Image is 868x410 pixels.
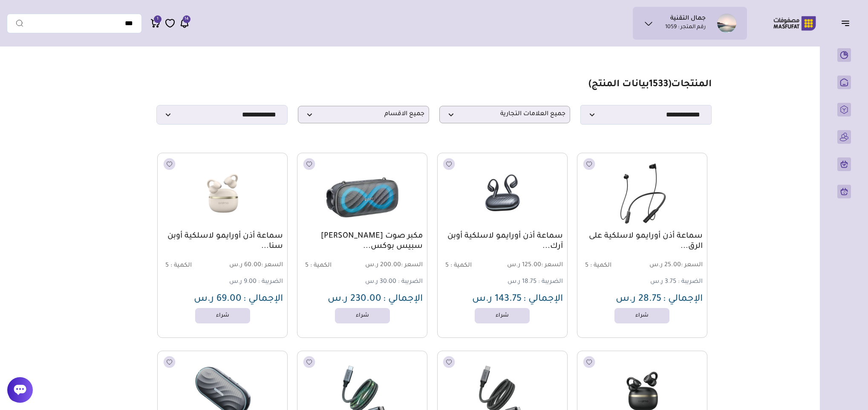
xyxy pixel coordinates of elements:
span: الإجمالي : [243,294,283,305]
a: 14 [179,18,190,29]
img: 2025-09-10-68c1aa3f1323b.png [302,157,422,229]
a: مكبر صوت [PERSON_NAME] سبيس بوكس... [302,231,423,252]
span: 1 [157,15,159,23]
a: شراء [195,308,250,323]
span: السعر : [261,262,283,269]
a: سماعة أذن أورايمو لاسلكية على الرق... [582,231,703,252]
a: 1 [150,18,161,29]
span: 18.75 ر.س [508,279,536,285]
span: الضريبة : [678,279,703,285]
span: جميع الاقسام [303,110,424,119]
span: 28.75 ر.س [616,294,661,305]
h1: المنتجات [588,79,712,91]
span: الضريبة : [538,279,563,285]
span: 30.00 ر.س [365,279,396,285]
span: الكمية : [590,262,611,269]
span: 125.00 ر.س [503,262,563,270]
a: شراء [335,308,390,323]
span: 5 [165,262,169,269]
h1: جمال التقنية [670,15,706,23]
img: 20250910151406478685.png [162,157,283,229]
a: سماعة أذن أورايمو لاسلكية أوبن آرك... [442,231,563,252]
span: الإجمالي : [383,294,423,305]
span: 3.75 ر.س [650,279,676,285]
span: 5 [305,262,309,269]
span: الكمية : [310,262,332,269]
span: 1533 [649,80,668,90]
span: ( بيانات المنتج) [588,80,671,90]
span: الضريبة : [398,279,423,285]
img: 20250910151422978062.png [442,157,562,229]
span: السعر : [681,262,703,269]
span: 9.00 ر.س [229,279,257,285]
a: شراء [614,308,669,323]
span: الكمية : [450,262,472,269]
span: جميع العلامات التجارية [444,110,566,119]
span: 69.00 ر.س [194,294,242,305]
span: الإجمالي : [523,294,563,305]
span: 60.00 ر.س [223,262,283,270]
a: شراء [475,308,530,323]
span: 143.75 ر.س [472,294,522,305]
span: السعر : [541,262,563,269]
span: 14 [185,15,189,23]
span: 25.00 ر.س [643,262,703,270]
img: Logo [767,15,822,32]
img: 20250910151428602614.png [582,157,702,229]
span: 5 [445,262,449,269]
p: جميع الاقسام [298,106,429,123]
p: جميع العلامات التجارية [439,106,571,123]
img: جمال التقنية [717,14,736,33]
span: 200.00 ر.س [363,262,423,270]
span: الكمية : [170,262,192,269]
span: السعر : [401,262,423,269]
span: الإجمالي : [663,294,703,305]
span: 230.00 ر.س [328,294,381,305]
span: 5 [585,262,588,269]
a: سماعة أذن أورايمو لاسلكية أوبن سنا... [162,231,283,252]
p: رقم المتجر : 1059 [665,23,706,32]
span: الضريبة : [258,279,283,285]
